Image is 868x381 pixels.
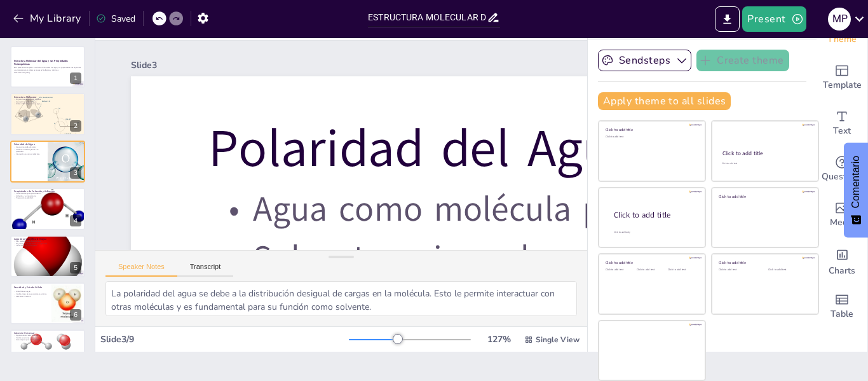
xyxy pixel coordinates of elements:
div: 1 [70,73,81,84]
div: Add charts and graphs [817,238,867,284]
div: 6 [70,309,81,321]
div: Add ready made slides [817,55,867,100]
span: Charts [829,264,855,278]
p: Influencia en el clima global. [14,244,81,247]
p: Agua como solvente universal. [14,335,81,337]
div: Click to add text [668,268,696,272]
div: Slide 3 / 9 [100,333,349,345]
button: Sendsteps [598,50,691,71]
div: Click to add title [719,260,810,265]
div: Click to add title [606,260,696,265]
div: Click to add text [722,162,806,165]
div: 4 [70,215,81,226]
p: Adhesión y su importancia. [14,195,81,197]
div: Click to add text [606,268,634,272]
div: 6 [10,282,85,324]
button: Export to PowerPoint [715,6,740,32]
div: Get real-time input from your audience [817,146,867,192]
span: Questions [822,170,863,184]
button: Speaker Notes [105,263,177,277]
div: Add text boxes [817,100,867,146]
div: 5 [10,235,85,277]
button: Present [742,6,806,32]
div: Click to add text [768,268,808,272]
p: Agua como molécula polar. [14,146,44,148]
button: m p [828,6,851,32]
p: Esta presentación explora la estructura molecular del agua, sus propiedades fisicoquímicas y su i... [14,67,81,71]
p: Ángulo de enlace de 104.5 grados. [14,98,81,100]
p: Densidad y Estado Sólido [14,286,48,289]
div: Click to add text [637,268,665,272]
div: 1 [10,46,85,88]
p: Polaridad del Agua [14,142,44,146]
p: Propiedades de Cohesión y Adhesión [14,190,81,193]
div: Click to add body [614,231,694,234]
p: Solvente Universal [14,331,81,335]
div: Click to add text [719,268,759,272]
textarea: La polaridad del agua se debe a la distribución desigual de cargas en la molécula. Esto le permit... [105,281,577,316]
div: Click to add title [614,210,695,221]
div: 2 [70,120,81,132]
div: Click to add title [606,127,696,132]
p: Capacidad Calorífica del Agua [14,237,81,240]
p: Generated with [URL] [14,71,81,74]
p: Interacción con otras moléculas. [14,153,44,155]
strong: Estructura Molecular del Agua y sus Propiedades Fisicoquímicas [14,59,68,66]
p: Alta capacidad calorífica del agua. [14,240,81,242]
span: Template [823,78,862,92]
input: Insert title [368,8,487,27]
div: Click to add text [606,135,696,139]
p: Implicaciones para ecosistemas acuáticos. [14,293,48,295]
span: Theme [827,32,857,46]
div: 3 [70,167,81,179]
p: Solvente universal gracias a la polaridad. [14,148,44,153]
button: Apply theme to all slides [598,92,731,110]
span: Text [833,124,851,138]
p: Regulación de temperatura en organismos. [14,242,81,245]
span: Media [830,216,855,230]
p: Estructura Molecular [14,95,81,99]
p: Enlaces de hidrógeno en el agua. [14,102,81,105]
font: Comentario [850,156,861,209]
div: 4 [10,188,85,230]
span: Single View [536,335,580,345]
div: Add a table [817,284,867,329]
button: Comentarios - Mostrar encuesta [844,143,868,238]
button: Transcript [177,263,234,277]
div: 127 % [484,333,514,345]
p: Formación de gotas por cohesión. [14,193,81,195]
div: Click to add title [722,149,807,157]
div: 3 [10,141,85,183]
div: Saved [96,13,135,25]
p: Hielo flota en agua. [14,291,48,293]
span: Table [831,307,853,321]
button: My Library [10,8,86,29]
div: Add images, graphics, shapes or video [817,192,867,238]
div: m p [828,8,851,31]
p: Esencial para procesos metabólicos. [14,339,81,342]
p: Aislante en invierno. [14,295,48,298]
div: Click to add title [719,193,810,198]
p: Proceso de capilaridad. [14,197,81,200]
div: 2 [10,93,85,135]
button: Create theme [696,50,789,71]
p: Facilita reacciones químicas. [14,336,81,339]
p: Geometría angular del agua. [14,100,81,102]
div: 5 [70,262,81,274]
